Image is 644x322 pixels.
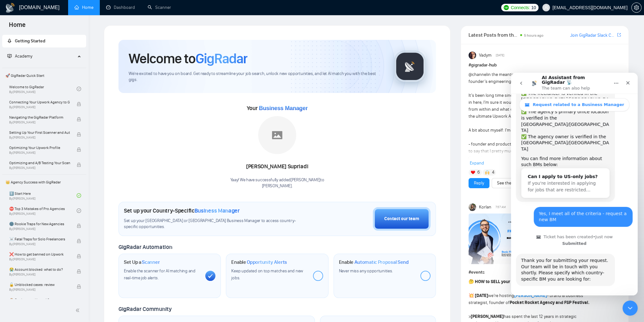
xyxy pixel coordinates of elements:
[9,273,70,276] span: By [PERSON_NAME]
[474,180,484,187] a: Reply
[2,35,86,47] li: Getting Started
[124,218,308,230] span: Set up your [GEOGRAPHIC_DATA] or [GEOGRAPHIC_DATA] Business Manager to access country-specific op...
[514,293,547,298] a: [PERSON_NAME]
[511,73,638,295] iframe: Intercom live chat
[469,214,545,264] img: F09HV7Q5KUN-Denis%20True.png
[23,134,122,154] div: Yes, I meet all of the criteria - request a new BM
[469,71,590,245] div: in the meantime, would you be interested in the founder’s engineering blog? It’s been long time s...
[9,99,70,105] span: Connecting Your Upwork Agency to GigRadar
[124,259,160,265] h1: Set Up a
[77,147,81,152] span: lock
[394,51,426,82] img: gigradar-logo.png
[617,32,621,38] a: export
[469,203,476,211] img: Korlan
[77,102,81,106] span: lock
[339,259,409,265] h1: Enable
[9,136,70,139] span: By [PERSON_NAME]
[469,178,489,188] button: Reply
[9,105,70,109] span: By [PERSON_NAME]
[9,236,70,242] span: ☠️ Fatal Traps for Solo Freelancers
[15,38,45,44] span: Getting Started
[124,268,195,281] span: Enable the scanner for AI matching and real-time job alerts.
[9,189,77,202] a: 1️⃣ Start HereBy[PERSON_NAME]
[9,242,70,246] span: By [PERSON_NAME]
[77,239,81,243] span: lock
[4,20,31,34] span: Home
[10,36,99,61] div: ✅ The agency's primary office location is verified in the [GEOGRAPHIC_DATA]/[GEOGRAPHIC_DATA]
[231,268,303,281] span: Keep updated on top matches and new jobs.
[5,159,122,181] div: AI Assistant from GigRadar 📡 says…
[9,288,70,292] span: By [PERSON_NAME]
[479,52,492,59] span: Vadym
[469,72,487,77] span: @channel
[28,138,117,150] div: Yes, I meet all of the criteria - request a new BM
[74,5,93,10] a: homeHome
[7,39,12,43] span: rocket
[485,170,489,175] img: 🙌
[631,5,641,10] a: setting
[75,307,82,313] span: double-left
[469,269,621,276] h1: # events
[632,5,641,10] span: setting
[492,178,530,188] button: See the details
[384,215,419,222] div: Contact our team
[544,5,548,10] span: user
[142,259,160,265] span: Scanner
[479,204,491,211] span: Korlan
[259,105,308,111] span: Business Manager
[10,61,99,80] div: ✅ The agency owner is verified in the [GEOGRAPHIC_DATA]/[GEOGRAPHIC_DATA]
[231,259,287,265] h1: Enable
[9,282,70,288] span: 🔓 Unblocked cases: review
[631,3,641,13] button: setting
[524,33,544,38] span: 5 hours ago
[495,53,504,58] span: [DATE]
[9,251,70,257] span: ❌ How to get banned on Upwork
[9,227,70,231] span: By [PERSON_NAME]
[495,204,506,210] span: 7:57 AM
[622,300,638,316] iframe: Intercom live chat
[77,208,81,213] span: check-circle
[118,306,172,313] span: GigRadar Community
[17,108,85,120] span: If you're interested in applying for jobs that are restricted…
[9,151,70,155] span: By [PERSON_NAME]
[230,161,324,172] div: [PERSON_NAME] Supriadi
[3,69,86,82] span: 🚀 GigRadar Quick Start
[77,224,81,228] span: lock
[258,116,296,154] img: placeholder.png
[118,244,172,251] span: GigRadar Automation
[469,62,621,69] h1: # gigradar-hub
[77,254,81,258] span: lock
[9,129,70,136] span: Setting Up Your First Scanner and Auto-Bidder
[5,181,122,221] div: AI Assistant from GigRadar 📡 says…
[373,207,430,231] button: Contact our team
[617,32,621,37] span: export
[9,160,70,166] span: Optimizing and A/B Testing Your Scanner for Better Results
[9,221,70,227] span: 🌚 Rookie Traps for New Agencies
[504,5,509,10] img: upwork-logo.png
[9,266,70,273] span: 😭 Account blocked: what to do?
[194,207,240,214] span: Business Manager
[477,169,480,176] span: 6
[9,145,70,151] span: Optimizing Your Upwork Profile
[497,180,525,187] a: See the details
[9,297,70,303] span: 🙈 Getting over Upwork?
[230,177,324,189] div: Yaay! We have successfully added [PERSON_NAME] to
[124,207,240,214] h1: Set up your Country-Specific
[10,185,99,209] div: Thank you for submitting your request. Our team will be in touch with you shortly. Please specify...
[10,83,99,95] div: You can find more information about such BMs below:
[77,193,81,198] span: check-circle
[3,176,86,189] span: 👑 Agency Success with GigRadar
[469,293,474,298] span: 💥
[354,259,409,265] span: Automatic Proposal Send
[511,4,530,11] span: Connects:
[9,257,70,261] span: By [PERSON_NAME]
[77,87,81,91] span: check-circle
[195,50,247,67] span: GigRadar
[5,3,15,13] img: logo
[77,284,81,289] span: lock
[148,5,171,10] a: searchScanner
